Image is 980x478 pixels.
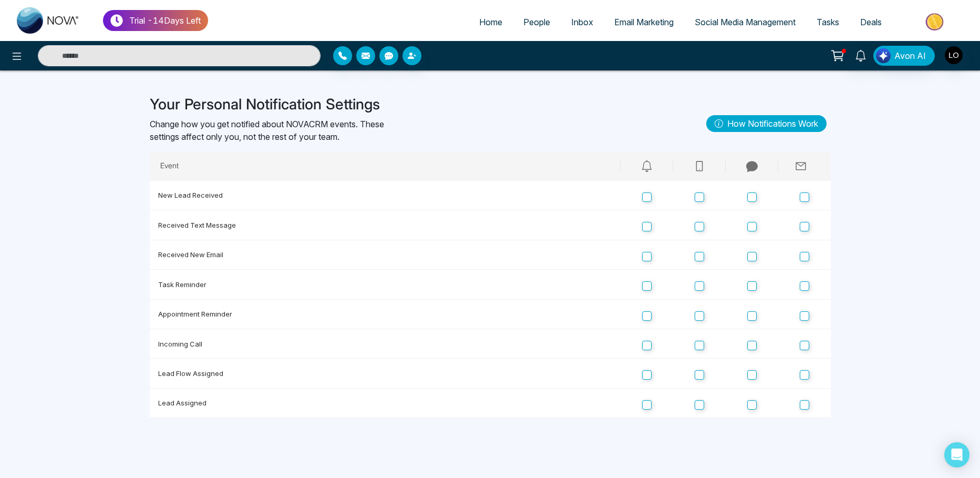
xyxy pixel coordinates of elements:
[150,300,621,329] td: Appointment Reminder
[17,7,80,34] img: Nova CRM Logo
[873,46,935,66] button: Avon AI
[513,12,561,32] a: People
[614,17,674,27] span: Email Marketing
[150,359,621,388] td: Lead Flow Assigned
[523,17,550,27] span: People
[150,240,621,270] td: Received New Email
[817,17,839,27] span: Tasks
[850,12,892,32] a: Deals
[150,329,621,359] td: Incoming Call
[150,151,621,181] th: Event
[944,442,969,467] div: Open Intercom Messenger
[876,48,891,63] img: Lead Flow
[129,14,201,27] p: Trial - 14 Days Left
[684,12,806,32] a: Social Media Management
[571,17,593,27] span: Inbox
[945,46,963,64] img: User Avatar
[150,210,621,240] td: Received Text Message
[894,49,926,62] span: Avon AI
[150,96,384,114] h3: Your Personal Notification Settings
[860,17,882,27] span: Deals
[469,12,513,32] a: Home
[604,12,684,32] a: Email Marketing
[150,270,621,299] td: Task Reminder
[561,12,604,32] a: Inbox
[479,17,502,27] span: Home
[806,12,850,32] a: Tasks
[898,10,974,34] img: Market-place.gif
[150,389,621,418] td: Lead Assigned
[695,17,796,27] span: Social Media Management
[150,118,384,143] p: Change how you get notified about NOVACRM events. These settings affect only you, not the rest of...
[150,181,621,210] td: New Lead Received
[706,115,827,132] a: How Notifications Work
